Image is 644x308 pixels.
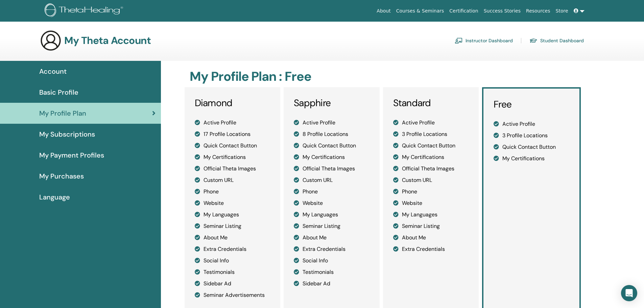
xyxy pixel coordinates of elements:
li: Testimonials [195,268,270,276]
span: My Profile Plan [39,108,86,118]
li: Phone [294,188,369,196]
h3: Diamond [195,97,270,109]
li: Seminar Advertisements [195,291,270,299]
li: Active Profile [393,119,469,127]
li: Custom URL [393,176,469,184]
li: 3 Profile Locations [494,132,569,140]
a: Courses & Seminars [393,5,447,17]
li: Phone [195,188,270,196]
li: Active Profile [294,119,369,127]
a: Instructor Dashboard [455,35,513,46]
h3: Sapphire [294,97,369,109]
h3: Standard [393,97,469,109]
li: My Languages [393,211,469,219]
li: My Certifications [393,153,469,161]
li: My Languages [294,211,369,219]
li: Official Theta Images [393,165,469,173]
h2: My Profile Plan : Free [190,69,579,85]
li: 8 Profile Locations [294,130,369,138]
img: graduation-cap.svg [529,38,538,44]
li: Quick Contact Button [294,142,369,150]
span: Account [39,66,67,76]
a: Student Dashboard [529,35,584,46]
li: Extra Credentials [195,245,270,253]
li: Seminar Listing [393,222,469,230]
img: chalkboard-teacher.svg [455,38,463,44]
li: My Languages [195,211,270,219]
li: Website [294,199,369,207]
li: 3 Profile Locations [393,130,469,138]
h3: My Theta Account [64,34,151,47]
img: generic-user-icon.jpg [40,30,62,51]
li: Extra Credentials [393,245,469,253]
a: About [374,5,393,17]
li: Quick Contact Button [195,142,270,150]
li: Testimonials [294,268,369,276]
li: Seminar Listing [195,222,270,230]
a: Resources [523,5,553,17]
li: Official Theta Images [294,165,369,173]
span: My Payment Profiles [39,150,104,160]
li: Website [393,199,469,207]
a: Certification [447,5,481,17]
img: logo.png [45,3,125,19]
li: Active Profile [195,119,270,127]
div: Open Intercom Messenger [621,285,637,301]
span: Basic Profile [39,87,78,97]
li: Sidebar Ad [294,280,369,288]
li: Custom URL [195,176,270,184]
li: Custom URL [294,176,369,184]
li: My Certifications [494,155,569,163]
a: Success Stories [481,5,523,17]
li: My Certifications [294,153,369,161]
li: Phone [393,188,469,196]
li: Sidebar Ad [195,280,270,288]
li: Quick Contact Button [393,142,469,150]
span: My Subscriptions [39,129,95,139]
li: Extra Credentials [294,245,369,253]
li: My Certifications [195,153,270,161]
li: Official Theta Images [195,165,270,173]
span: Language [39,192,70,202]
li: About Me [294,234,369,242]
a: Store [553,5,571,17]
li: About Me [195,234,270,242]
li: Social Info [294,257,369,265]
li: Website [195,199,270,207]
li: Active Profile [494,120,569,128]
li: Seminar Listing [294,222,369,230]
li: 17 Profile Locations [195,130,270,138]
h3: Free [494,99,569,110]
span: My Purchases [39,171,84,181]
li: Quick Contact Button [494,143,569,151]
li: Social Info [195,257,270,265]
li: About Me [393,234,469,242]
